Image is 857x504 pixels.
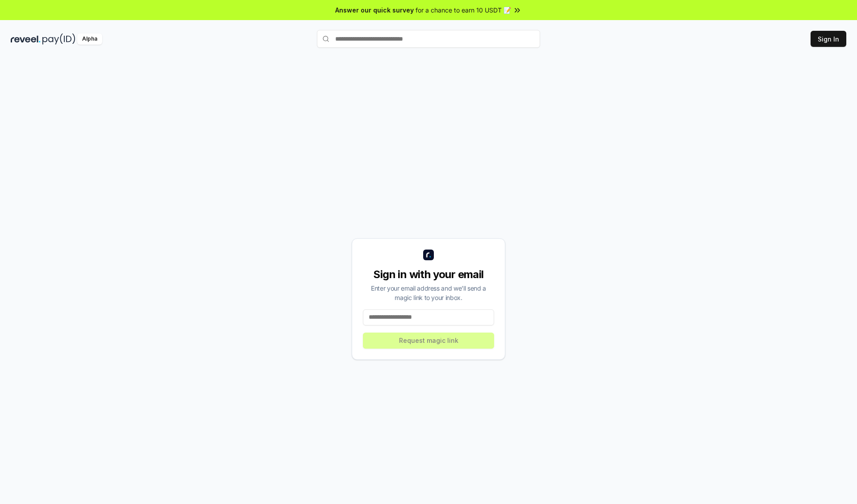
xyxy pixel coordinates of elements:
button: Sign In [811,31,846,47]
div: Alpha [77,33,102,45]
img: pay_id [42,33,75,45]
span: Answer our quick survey [335,5,414,15]
div: Sign in with your email [363,267,494,282]
img: reveel_dark [11,33,41,45]
img: logo_small [423,250,434,260]
span: for a chance to earn 10 USDT 📝 [416,5,511,15]
div: Enter your email address and we’ll send a magic link to your inbox. [363,283,494,302]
